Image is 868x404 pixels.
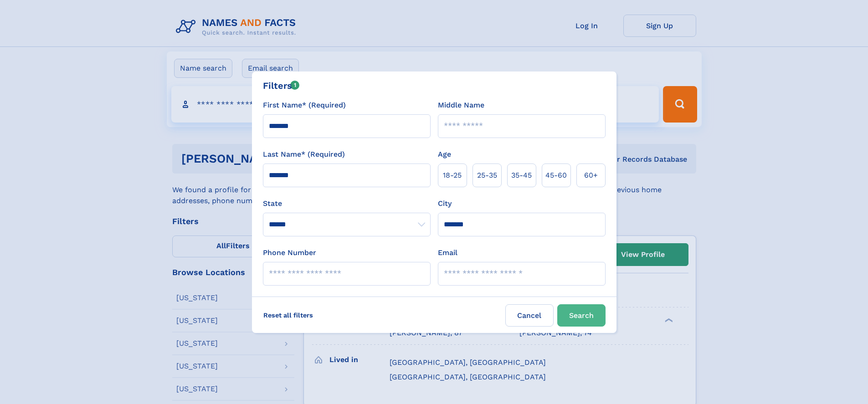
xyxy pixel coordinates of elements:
span: 35‑45 [511,170,532,181]
label: Phone Number [263,247,316,258]
span: 45‑60 [545,170,567,181]
label: State [263,198,431,209]
label: City [438,198,452,209]
button: Search [557,304,606,327]
label: Email [438,247,457,258]
label: Age [438,149,451,160]
label: Reset all filters [257,304,319,326]
span: 25‑35 [477,170,497,181]
div: Filters [263,79,300,92]
label: Cancel [505,304,554,327]
label: Middle Name [438,100,484,111]
label: Last Name* (Required) [263,149,345,160]
span: 18‑25 [443,170,462,181]
label: First Name* (Required) [263,100,346,111]
span: 60+ [584,170,598,181]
